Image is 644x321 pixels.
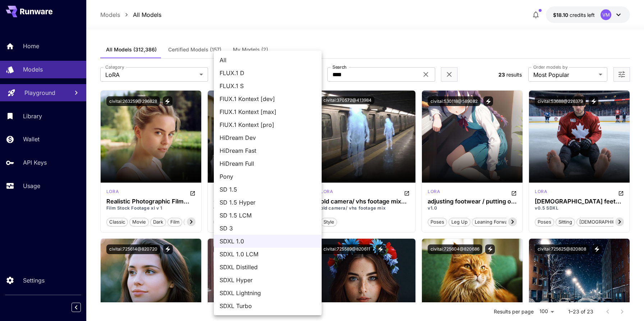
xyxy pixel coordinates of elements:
span: All [220,56,316,64]
span: HiDream Dev [220,133,316,142]
span: SDXL Lightning [220,289,316,297]
span: SDXL 1.0 [220,237,316,246]
span: FLUX.1 D [220,69,316,77]
span: HiDream Full [220,159,316,168]
span: SD 1.5 [220,185,316,194]
span: SDXL Turbo [220,302,316,310]
span: Pony [220,172,316,181]
span: SD 1.5 LCM [220,211,316,220]
span: SD 1.5 Hyper [220,198,316,207]
span: FLUX.1 S [220,82,316,90]
span: SDXL Hyper [220,276,316,284]
span: FlUX.1 Kontext [pro] [220,120,316,129]
span: SD 3 [220,224,316,233]
span: SDXL 1.0 LCM [220,250,316,258]
span: FlUX.1 Kontext [max] [220,107,316,116]
span: HiDream Fast [220,146,316,155]
span: SDXL Distilled [220,263,316,271]
span: FlUX.1 Kontext [dev] [220,95,316,103]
